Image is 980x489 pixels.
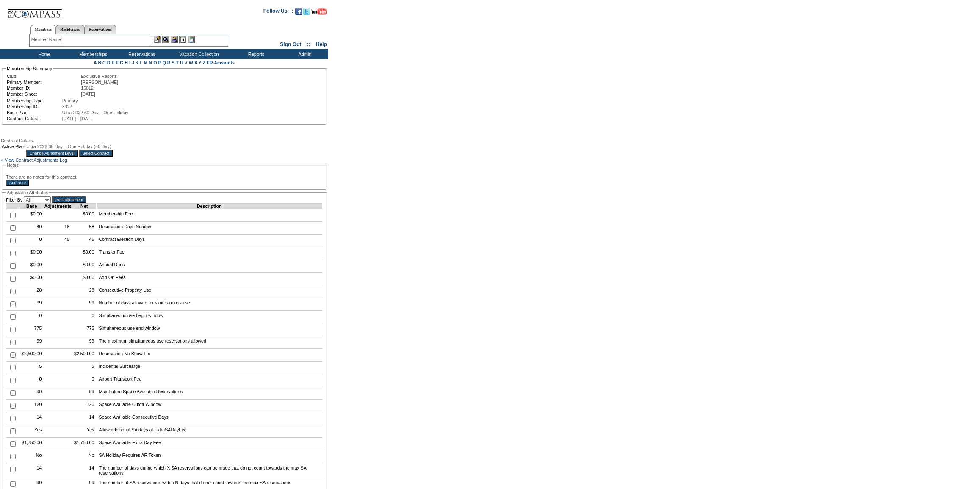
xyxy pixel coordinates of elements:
[98,60,101,65] a: B
[19,438,44,450] td: $1,750.00
[185,60,188,65] a: V
[116,60,119,65] a: F
[176,60,179,65] a: T
[97,349,322,362] td: Reservation No Show Fee
[19,425,44,438] td: Yes
[72,425,96,438] td: Yes
[19,400,44,412] td: 120
[19,311,44,323] td: 0
[179,36,186,43] img: Reservations
[97,298,322,311] td: Number of days allowed for simultaneous use
[194,60,197,65] a: X
[97,336,322,349] td: The maximum simultaneous use reservations allowed
[19,463,44,478] td: 14
[97,247,322,260] td: Transfer Fee
[72,400,96,412] td: 120
[280,49,328,59] td: Admin
[189,60,193,65] a: W
[7,86,80,91] td: Member ID:
[72,285,96,298] td: 28
[165,49,231,59] td: Vacation Collection
[154,36,161,43] img: b_edit.gif
[167,60,171,65] a: R
[125,60,128,65] a: H
[97,425,322,438] td: Allow additional SA days at ExtraSADayFee
[72,349,96,362] td: $2,500.00
[19,349,44,362] td: $2,500.00
[62,116,95,121] span: [DATE] - [DATE]
[307,41,310,47] span: ::
[97,323,322,336] td: Simultaneous use end window
[7,98,61,103] td: Membership Type:
[7,116,61,121] td: Contract Dates:
[180,60,183,65] a: U
[19,298,44,311] td: 99
[97,400,322,412] td: Space Available Cutoff Window
[120,60,123,65] a: G
[44,235,72,247] td: 45
[72,387,96,400] td: 99
[56,25,84,34] a: Residences
[81,91,95,97] span: [DATE]
[72,336,96,349] td: 99
[30,25,56,34] a: Members
[172,60,174,65] a: S
[7,104,61,109] td: Membership ID:
[81,86,94,91] span: 15812
[97,387,322,400] td: Max Future Space Available Reservations
[311,11,327,16] a: Subscribe to our YouTube Channel
[149,60,152,65] a: N
[295,11,302,16] a: Become our fan on Facebook
[84,25,116,34] a: Reservations
[162,36,169,43] img: View
[26,144,111,149] span: Ultra 2022 60 Day – One Holiday (40 Day)
[97,222,322,235] td: Reservation Days Number
[19,323,44,336] td: 775
[97,450,322,463] td: SA Holiday Requires AR Token
[1,138,327,143] div: Contract Details
[19,285,44,298] td: 28
[72,209,96,222] td: $0.00
[97,463,322,478] td: The number of days during which X SA reservations can be made that do not count towards the max S...
[62,98,78,103] span: Primary
[129,60,130,65] a: I
[6,163,19,168] legend: Notes
[6,66,53,71] legend: Membership Summary
[1,157,67,163] a: » View Contract Adjustments Log
[72,362,96,374] td: 5
[140,60,142,65] a: L
[72,438,96,450] td: $1,750.00
[144,60,148,65] a: M
[94,60,97,65] a: A
[263,7,293,17] td: Follow Us ::
[19,222,44,235] td: 40
[97,273,322,285] td: Add-On Fees
[97,204,322,209] td: Description
[31,36,64,43] div: Member Name:
[111,60,114,65] a: E
[7,91,80,97] td: Member Since:
[62,104,72,109] span: 3327
[72,463,96,478] td: 14
[19,336,44,349] td: 99
[19,273,44,285] td: $0.00
[19,204,44,209] td: Base
[72,323,96,336] td: 775
[303,11,310,16] a: Follow us on Twitter
[62,110,128,115] span: Ultra 2022 60 Day – One Holiday
[72,412,96,425] td: 14
[72,260,96,273] td: $0.00
[97,209,322,222] td: Membership Fee
[97,412,322,425] td: Space Available Consecutive Days
[171,36,178,43] img: Impersonate
[72,235,96,247] td: 45
[311,8,327,15] img: Subscribe to our YouTube Channel
[6,174,78,180] span: There are no notes for this contract.
[72,222,96,235] td: 58
[72,311,96,323] td: 0
[6,196,51,203] td: Filter By:
[295,8,302,15] img: Become our fan on Facebook
[19,412,44,425] td: 14
[2,144,25,149] td: Active Plan:
[102,60,106,65] a: C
